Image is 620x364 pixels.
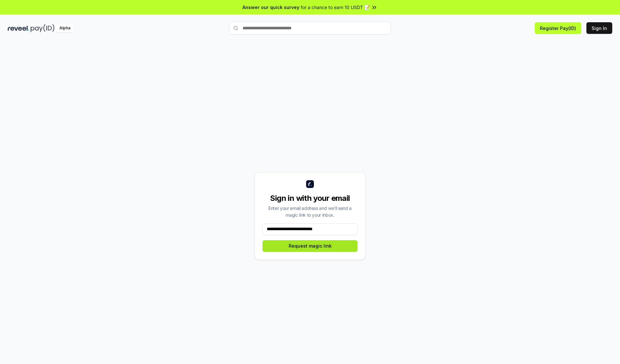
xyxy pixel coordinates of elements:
img: reveel_dark [8,24,29,32]
img: pay_id [31,24,55,32]
button: Request magic link [263,240,357,252]
div: Alpha [56,24,74,32]
span: Answer our quick survey [243,4,299,11]
span: for a chance to earn 10 USDT 📝 [301,4,370,11]
button: Sign In [586,22,612,34]
div: Sign in with your email [263,193,357,203]
div: Enter your email address and we’ll send a magic link to your inbox. [263,205,357,218]
button: Register Pay(ID) [535,22,581,34]
img: logo_small [306,180,314,188]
